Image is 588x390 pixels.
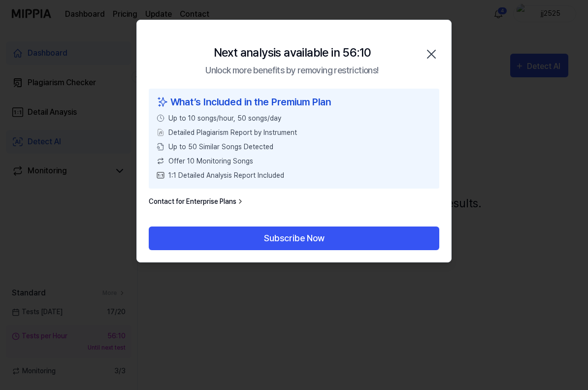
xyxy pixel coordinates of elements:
img: sparkles icon [157,95,168,109]
span: Detailed Plagiarism Report by Instrument [168,128,297,138]
img: File Select [157,129,164,136]
div: Next analysis available in 56:10 [214,44,371,62]
span: 1:1 Detailed Analysis Report Included [168,170,284,181]
a: Contact for Enterprise Plans [149,196,244,207]
div: What’s Included in the Premium Plan [157,95,431,109]
span: Up to 10 songs/hour, 50 songs/day [168,113,281,124]
button: Subscribe Now [149,227,439,250]
span: Offer 10 Monitoring Songs [168,156,253,166]
span: Up to 50 Similar Songs Detected [168,142,273,152]
div: Unlock more benefits by removing restrictions! [205,64,378,77]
